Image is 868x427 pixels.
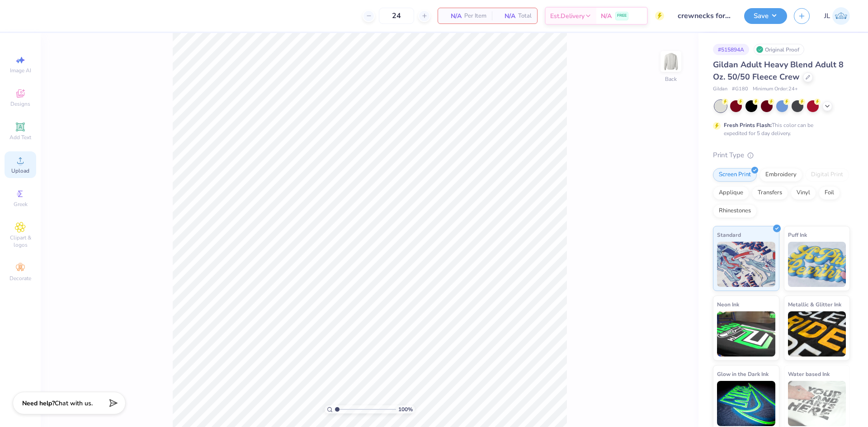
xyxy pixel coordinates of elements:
[732,85,748,93] span: # G180
[379,8,414,24] input: – –
[717,311,775,357] img: Neon Ink
[601,11,612,21] span: N/A
[717,242,775,287] img: Standard
[9,134,31,141] span: Add Text
[788,381,846,426] img: Water based Ink
[832,7,850,25] img: Jairo Laqui
[717,230,741,239] span: Standard
[819,186,840,200] div: Foil
[717,369,769,379] span: Glow in the Dark Ink
[464,11,486,21] span: Per Item
[752,186,788,200] div: Transfers
[713,204,757,218] div: Rhinestones
[713,59,844,82] span: Gildan Adult Heavy Blend Adult 8 Oz. 50/50 Fleece Crew
[824,7,850,25] a: JL
[805,168,849,182] div: Digital Print
[518,11,532,21] span: Total
[713,186,749,200] div: Applique
[717,300,739,309] span: Neon Ink
[724,121,835,137] div: This color can be expedited for 5 day delivery.
[617,13,627,19] span: FREE
[10,67,31,74] span: Image AI
[759,168,802,182] div: Embroidery
[788,242,846,287] img: Puff Ink
[713,85,727,93] span: Gildan
[791,186,816,200] div: Vinyl
[824,11,830,21] span: JL
[497,11,515,21] span: N/A
[55,399,93,408] span: Chat with us.
[662,52,680,70] img: Back
[788,230,807,239] span: Puff Ink
[22,399,55,408] strong: Need help?
[713,150,850,160] div: Print Type
[713,168,757,182] div: Screen Print
[550,11,585,21] span: Est. Delivery
[788,369,830,379] span: Water based Ink
[671,7,737,25] input: Untitled Design
[724,122,772,129] strong: Fresh Prints Flash:
[14,201,28,208] span: Greek
[713,44,749,55] div: # 515894A
[9,275,31,282] span: Decorate
[443,11,462,21] span: N/A
[754,44,804,55] div: Original Proof
[665,75,677,83] div: Back
[5,234,36,249] span: Clipart & logos
[753,85,798,93] span: Minimum Order: 24 +
[788,311,846,357] img: Metallic & Glitter Ink
[717,381,775,426] img: Glow in the Dark Ink
[398,405,413,413] span: 100 %
[10,100,30,108] span: Designs
[11,167,29,174] span: Upload
[788,300,841,309] span: Metallic & Glitter Ink
[744,8,787,24] button: Save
